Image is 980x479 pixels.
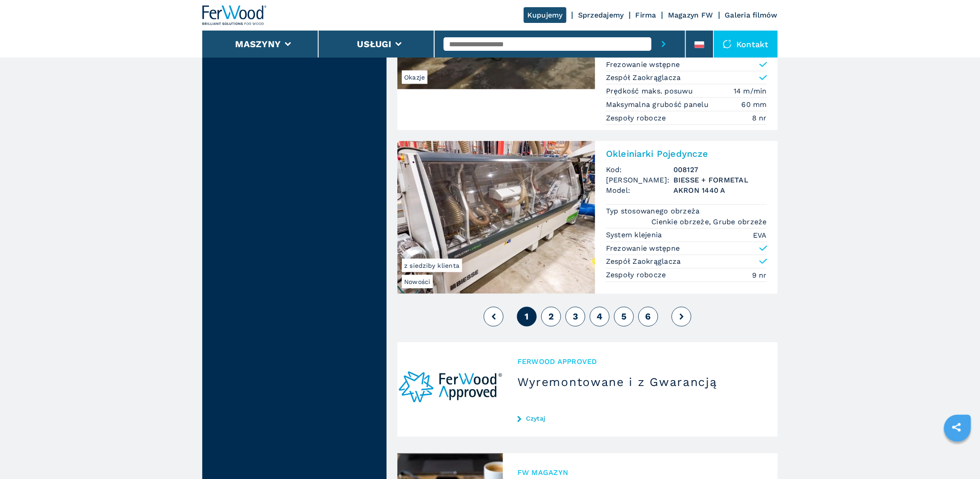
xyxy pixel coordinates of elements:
[725,11,778,19] a: Galeria filmów
[597,311,602,322] span: 4
[723,40,732,49] img: Kontakt
[646,311,651,322] span: 6
[548,311,554,322] span: 2
[517,357,763,367] span: Ferwood Approved
[606,148,767,159] h2: Okleiniarki Pojedyncze
[202,5,267,25] img: Ferwood
[673,175,767,185] h3: BIESSE + FORMETAL
[673,185,767,195] h3: AKRON 1440 A
[606,60,680,70] p: Frezowanie wstępne
[621,311,627,322] span: 5
[525,311,529,322] span: 1
[606,113,668,123] p: Zespoły robocze
[734,86,767,96] em: 14 m/min
[606,270,668,280] p: Zespoły robocze
[517,375,763,390] h3: Wyremontowane i z Gwarancją
[573,311,578,322] span: 3
[752,113,767,123] em: 8 nr
[606,164,673,175] span: Kod:
[614,307,634,327] button: 5
[524,7,566,23] a: Kupujemy
[752,270,767,280] em: 9 nr
[517,468,763,478] span: FW MAGAZYN
[673,164,767,175] h3: 008127
[606,257,681,266] p: Zespół Zaokrąglacza
[402,259,462,272] span: z siedziby klienta
[235,39,281,49] button: Maszyny
[606,185,673,195] span: Model:
[638,307,658,327] button: 6
[578,11,624,19] a: Sprzedajemy
[636,11,656,19] a: Firma
[652,217,767,227] em: Cienkie obrzeże, Grube obrzeże
[517,307,537,327] button: 1
[606,73,681,83] p: Zespół Zaokrąglacza
[397,141,595,294] img: Okleiniarki Pojedyncze BIESSE + FORMETAL AKRON 1440 A
[402,71,428,84] span: Okazje
[402,275,433,288] span: Nowości
[945,416,968,439] a: sharethis
[606,86,695,96] p: Prędkość maks. posuwu
[753,230,767,240] em: EVA
[566,307,585,327] button: 3
[668,11,713,19] a: Magazyn FW
[651,31,676,58] button: submit-button
[714,31,778,58] div: Kontakt
[606,175,673,185] span: [PERSON_NAME]:
[942,439,973,472] iframe: Chat
[590,307,610,327] button: 4
[541,307,561,327] button: 2
[606,100,711,110] p: Maksymalna grubość panelu
[357,39,392,49] button: Usługi
[606,244,680,253] p: Frezowanie wstępne
[742,99,767,110] em: 60 mm
[397,342,503,437] img: Wyremontowane i z Gwarancją
[606,230,664,240] p: System klejenia
[397,141,778,294] a: Okleiniarki Pojedyncze BIESSE + FORMETAL AKRON 1440 ANowościz siedziby klientaOkleiniarki Pojedyn...
[517,415,763,422] a: Czytaj
[606,206,702,216] p: Typ stosowanego obrzeża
